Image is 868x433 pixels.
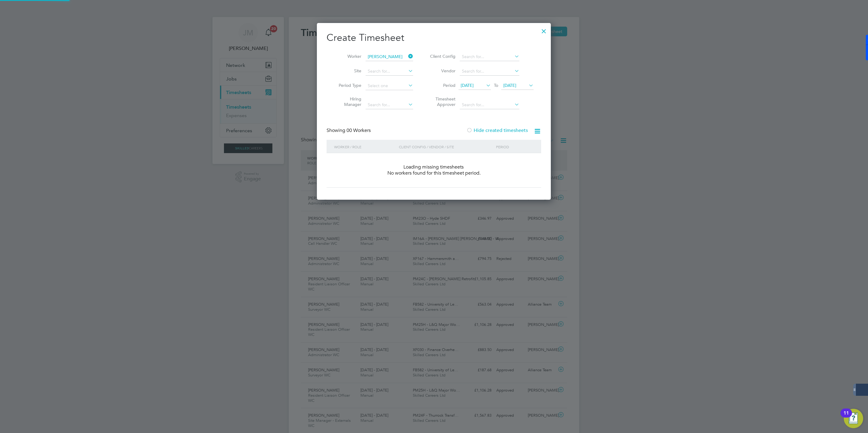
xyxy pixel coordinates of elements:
input: Search for... [366,67,413,76]
div: 11 [843,413,849,421]
div: No workers found for this timesheet period. [333,170,535,176]
h2: Create Timesheet [327,31,541,44]
button: Open Resource Center, 11 new notifications [844,409,863,428]
label: Vendor [428,68,455,74]
label: Hide created timesheets [466,127,528,133]
label: Timesheet Approver [428,96,455,107]
span: Loading missing timesheets [403,164,464,170]
label: Site [334,68,361,74]
div: Showing [327,127,372,134]
span: [DATE] [503,83,516,88]
input: Search for... [460,53,519,61]
div: Worker / Role [333,140,397,154]
label: Period Type [334,83,361,88]
label: Client Config [428,54,455,59]
span: To [492,81,500,89]
div: Client Config / Vendor / Site [397,140,495,154]
span: [DATE] [461,83,474,88]
input: Search for... [366,101,413,109]
label: Period [428,83,455,88]
span: 00 Workers [347,127,371,133]
input: Select one [366,82,413,90]
div: Period [495,140,535,154]
label: Worker [334,54,361,59]
input: Search for... [460,101,519,109]
label: Hiring Manager [334,96,361,107]
input: Search for... [366,53,413,61]
input: Search for... [460,67,519,76]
